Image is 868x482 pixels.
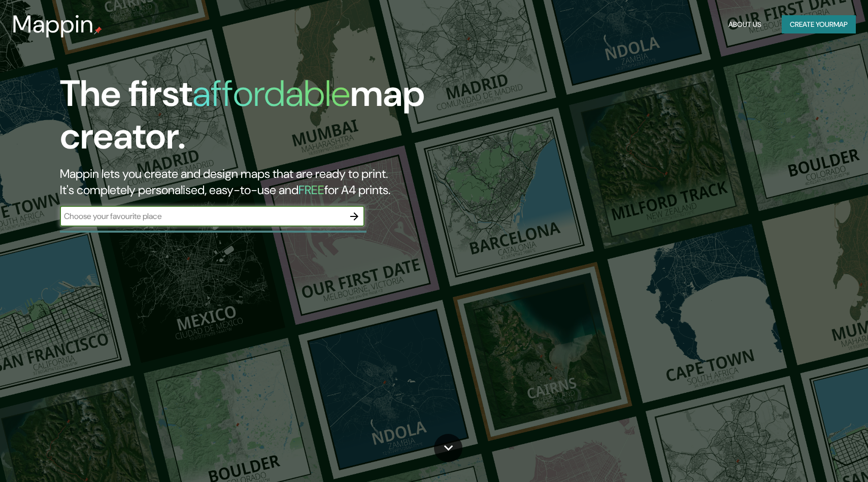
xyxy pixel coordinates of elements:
[724,15,765,34] button: About Us
[192,70,350,117] h1: affordable
[298,182,324,198] h5: FREE
[60,210,344,222] input: Choose your favourite place
[60,166,494,198] h2: Mappin lets you create and design maps that are ready to print. It's completely personalised, eas...
[94,26,102,34] img: mappin-pin
[60,72,494,166] h1: The first map creator.
[12,10,94,39] h3: Mappin
[782,15,856,34] button: Create yourmap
